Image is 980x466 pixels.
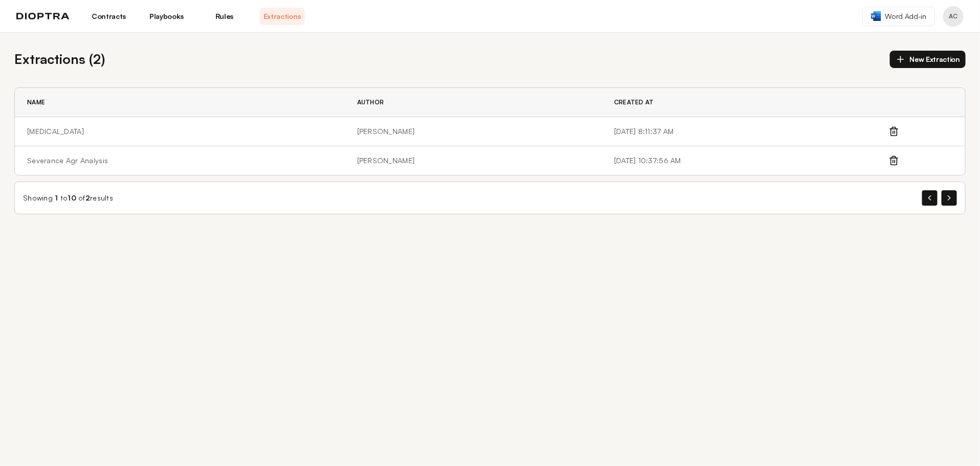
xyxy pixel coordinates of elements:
td: [MEDICAL_DATA] [15,117,345,146]
td: [PERSON_NAME] [345,146,602,175]
th: Created At [602,88,888,117]
button: Previous [922,190,938,206]
span: 2 [85,193,90,202]
h2: Extractions ( 2 ) [14,49,105,69]
span: Word Add-in [885,11,926,21]
div: Showing to of results [23,193,113,203]
span: 10 [68,193,76,202]
td: [PERSON_NAME] [345,117,602,146]
a: Word Add-in [862,7,935,26]
button: Next [942,190,957,206]
td: Severance Agr Analysis [15,146,345,175]
button: New Extraction [890,51,966,68]
button: Profile menu [943,6,964,27]
img: word [871,11,881,21]
span: 1 [55,193,58,202]
a: Contracts [86,8,132,25]
img: logo [16,13,70,20]
td: [DATE] 10:37:56 AM [602,146,888,175]
a: Rules [202,8,247,25]
th: Author [345,88,602,117]
td: [DATE] 8:11:37 AM [602,117,888,146]
a: Playbooks [144,8,189,25]
a: Extractions [259,8,305,25]
th: Name [15,88,345,117]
